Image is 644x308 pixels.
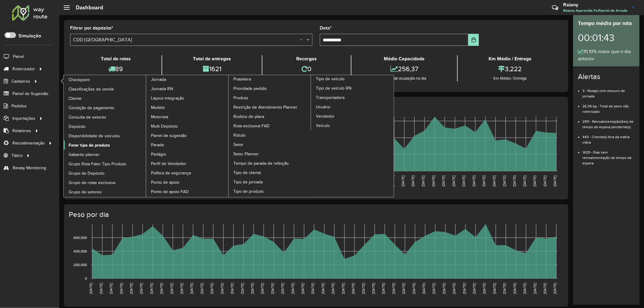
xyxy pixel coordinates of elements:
[69,161,126,167] span: Grupo Rota Fator Tipo Produto
[459,62,561,75] div: 3,222
[64,150,146,159] a: Gabarito planner
[512,176,516,186] text: [DATE]
[233,132,245,138] span: Rótulo
[233,104,297,110] span: Restrição de Atendimento Planner
[146,112,229,121] a: Motorista
[353,75,456,81] div: Média de ocupação no dia
[260,283,264,294] text: [DATE]
[233,123,270,129] span: Rota exclusiva FAD
[316,85,351,91] span: Tipo de veículo RN
[442,283,446,294] text: [DATE]
[146,140,229,149] a: Parada
[523,176,527,186] text: [DATE]
[64,178,146,187] a: Grupo de rotas exclusiva
[371,283,375,294] text: [DATE]
[341,283,345,294] text: [DATE]
[316,113,335,119] span: Vendedor
[146,75,311,197] a: Prateleira
[69,189,102,195] span: Grupo de setores
[139,283,143,294] text: [DATE]
[412,283,416,294] text: [DATE]
[149,283,153,294] text: [DATE]
[229,149,311,158] a: Setor Planner
[70,4,103,11] h2: Dashboard
[502,176,506,186] text: [DATE]
[13,53,24,60] span: Painel
[64,94,146,103] a: Cliente
[441,176,445,186] text: [DATE]
[431,176,435,186] text: [DATE]
[12,140,45,146] span: Retroalimentação
[69,95,82,102] span: Cliente
[69,170,104,176] span: Grupo de Depósito
[12,66,35,72] span: Roteirizador
[291,283,295,294] text: [DATE]
[180,283,184,294] text: [DATE]
[233,160,289,167] span: Tempo de parada de refeição
[459,55,561,62] div: Km Médio / Entrega
[11,78,30,84] span: Cadastros
[582,99,635,114] li: 26,36 kg - Total de peso não roteirizado
[233,113,264,120] span: Rodízio de placa
[402,283,405,294] text: [DATE]
[159,283,163,294] text: [DATE]
[12,115,35,122] span: Importações
[151,132,187,139] span: Painel de sugestão
[129,283,133,294] text: [DATE]
[73,249,87,253] text: 400,000
[301,283,305,294] text: [DATE]
[229,140,311,149] a: Setor
[85,276,87,280] text: 0
[64,122,146,131] a: Depósito
[146,103,229,112] a: Modelo
[69,179,115,186] span: Grupo de rotas exclusiva
[13,165,46,171] span: Beway Monitoring
[69,210,562,219] h4: Peso por dia
[233,141,243,148] span: Setor
[233,188,264,195] span: Tipo de produto
[73,236,87,240] text: 600,000
[316,76,344,82] span: Tipo de veículo
[229,75,394,197] a: Tipo de veículo
[64,84,146,94] a: Classificações de venda
[229,168,311,177] a: Tipo de cliente
[553,176,557,186] text: [DATE]
[11,152,23,159] span: Tático
[210,283,214,294] text: [DATE]
[353,55,456,62] div: Média Capacidade
[432,283,436,294] text: [DATE]
[233,170,261,176] span: Tipo de cliente
[64,113,146,122] a: Consulta de setores
[229,159,311,168] a: Tempo de parada de refeição
[523,283,527,294] text: [DATE]
[233,76,251,82] span: Prateleira
[146,187,229,196] a: Ponto de apoio FAD
[482,176,486,186] text: [DATE]
[64,75,146,84] a: Checkpoint
[578,27,635,48] div: 00:01:43
[240,283,244,294] text: [DATE]
[151,142,164,148] span: Parada
[230,283,234,294] text: [DATE]
[229,131,311,140] a: Rótulo
[72,55,160,62] div: Total de rotas
[271,283,274,294] text: [DATE]
[311,102,394,111] a: Usuário
[321,283,325,294] text: [DATE]
[70,24,113,32] label: Filtrar por depósito
[382,283,386,294] text: [DATE]
[482,283,486,294] text: [DATE]
[492,176,496,186] text: [DATE]
[89,283,93,294] text: [DATE]
[421,176,425,186] text: [DATE]
[11,103,27,109] span: Pedidos
[401,176,405,186] text: [DATE]
[229,112,311,121] a: Rodízio de placa
[151,179,179,186] span: Ponto de apoio
[146,122,229,131] a: Multi Depósito
[462,176,466,186] text: [DATE]
[549,1,562,14] a: Contato Rápido
[280,283,284,294] text: [DATE]
[229,103,311,112] a: Restrição de Atendimento Planner
[229,177,311,186] a: Tipo de jornada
